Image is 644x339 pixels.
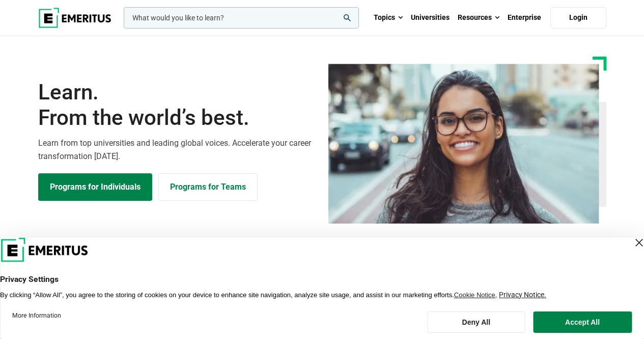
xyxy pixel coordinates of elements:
input: woocommerce-product-search-field-0 [124,7,359,29]
span: From the world’s best. [38,105,316,131]
img: Learn from the world's best [328,64,599,224]
a: Login [550,7,606,29]
p: Learn from top universities and leading global voices. Accelerate your career transformation [DATE]. [38,137,316,163]
h1: Learn. [38,80,316,131]
a: Explore for Business [158,173,258,201]
a: Explore Programs [38,173,152,201]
